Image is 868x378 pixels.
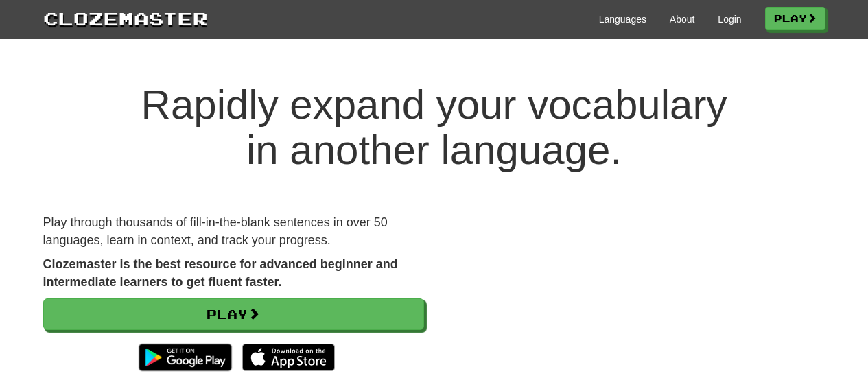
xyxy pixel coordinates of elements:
a: About [670,12,695,26]
a: Languages [599,12,646,26]
img: Get it on Google Play [132,337,238,378]
img: Download_on_the_App_Store_Badge_US-UK_135x40-25178aeef6eb6b83b96f5f2d004eda3bffbb37122de64afbaef7... [242,344,335,371]
a: Clozemaster [43,5,208,31]
a: Play [765,7,825,30]
p: Play through thousands of fill-in-the-blank sentences in over 50 languages, learn in context, and... [43,214,424,249]
a: Login [718,12,741,26]
a: Play [43,298,424,330]
strong: Clozemaster is the best resource for advanced beginner and intermediate learners to get fluent fa... [43,257,398,289]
